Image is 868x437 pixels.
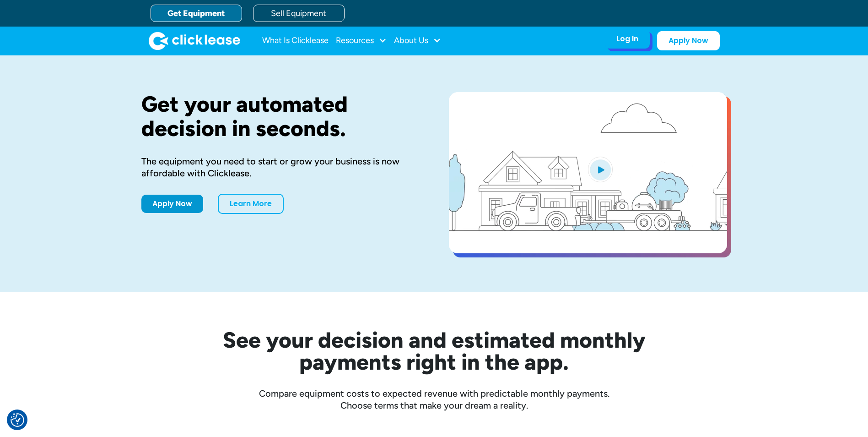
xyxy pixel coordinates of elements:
[11,413,24,427] button: Consent Preferences
[449,92,727,253] a: open lightbox
[336,32,387,50] div: Resources
[616,34,638,44] div: Log In
[149,32,240,50] a: home
[141,388,727,411] div: Compare equipment costs to expected revenue with predictable monthly payments. Choose terms that ...
[253,5,345,22] a: Sell Equipment
[151,5,242,22] a: Get Equipment
[218,194,284,214] a: Learn More
[588,157,613,182] img: Blue play button logo on a light blue circular background
[141,155,420,179] div: The equipment you need to start or grow your business is now affordable with Clicklease.
[11,413,24,427] img: Revisit consent button
[178,329,690,373] h2: See your decision and estimated monthly payments right in the app.
[657,31,720,50] a: Apply Now
[262,32,329,50] a: What Is Clicklease
[149,32,240,50] img: Clicklease logo
[394,32,441,50] div: About Us
[141,195,203,213] a: Apply Now
[141,92,420,141] h1: Get your automated decision in seconds.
